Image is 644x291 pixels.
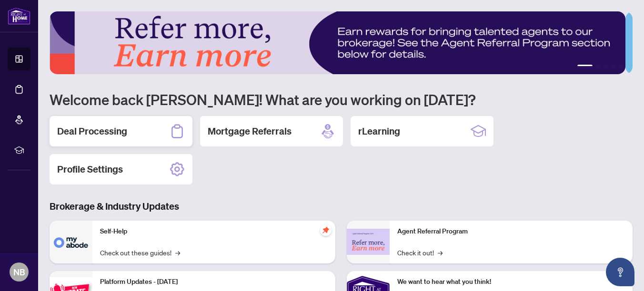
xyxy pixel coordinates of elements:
button: 5 [619,65,623,68]
h3: Brokerage & Industry Updates [50,200,633,213]
h2: Mortgage Referrals [208,125,292,138]
h2: Deal Processing [57,125,127,138]
button: 2 [596,65,600,68]
span: → [438,247,443,258]
a: Check it out!→ [397,247,443,258]
span: pushpin [320,224,332,236]
img: logo [8,7,30,25]
a: Check out these guides!→ [100,247,180,258]
img: Self-Help [50,221,92,263]
button: 1 [577,65,593,68]
img: Slide 0 [50,11,625,74]
p: We want to hear what you think! [397,277,625,287]
button: 3 [604,65,608,68]
span: → [175,247,180,258]
button: Open asap [606,258,634,286]
h2: rLearning [358,125,400,138]
h1: Welcome back [PERSON_NAME]! What are you working on [DATE]? [50,90,633,108]
p: Platform Updates - [DATE] [100,277,328,287]
p: Self-Help [100,226,328,237]
p: Agent Referral Program [397,226,625,237]
span: NB [13,265,25,279]
button: 4 [612,65,615,68]
h2: Profile Settings [57,163,123,176]
img: Agent Referral Program [347,229,390,255]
